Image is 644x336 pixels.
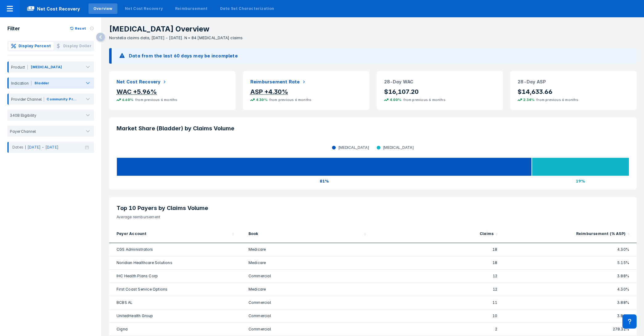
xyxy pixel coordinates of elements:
[480,231,494,238] div: Claims
[75,26,86,31] p: Reset
[518,78,546,85] h2: 28-Day ASP
[505,227,637,243] div: Sort
[9,65,28,69] div: Product
[248,287,366,292] div: Medicare
[7,25,20,32] p: Filter
[27,145,59,150] p: [DATE] - [DATE]
[47,97,86,101] span: Community Practice,
[507,67,640,114] div: 28-Day ASP$14,633.662.34%from previous 6 months
[7,129,36,134] div: Payer Channel
[9,81,31,86] div: Indication
[248,247,366,252] div: Medicare
[250,78,300,85] h2: Reimbursement Rate
[380,287,498,292] div: 12
[117,260,234,266] div: Noridian Healthcare Solutions
[380,247,498,252] div: 18
[373,145,418,150] div: [MEDICAL_DATA]
[133,97,183,103] span: from previous 6 months
[117,176,532,186] div: 81%
[63,43,92,49] span: Display Dollar
[117,204,629,212] h3: Top 10 Payers by Claims Volume
[88,3,117,14] a: Overview
[7,113,36,118] div: 340B Eligibility
[248,273,366,279] div: Commercial
[53,42,94,50] button: Display Dollar
[12,145,59,150] div: Dates
[20,5,87,12] span: Net Cost Recovery
[248,326,366,332] div: Commercial
[512,260,629,266] div: 5.15%
[384,78,414,85] h2: 28-Day WAC
[250,88,288,95] div: ASP +4.30%
[248,231,258,238] div: Book
[93,6,113,11] div: Overview
[122,97,133,103] p: 6.60%
[512,326,629,332] div: 278.32%
[256,97,268,103] p: 4.30%
[109,227,241,243] div: Sort
[380,326,498,332] div: 2
[117,125,629,132] h3: Market Share (Bladder) by Claims Volume
[18,43,51,49] span: Display Percent
[117,326,234,332] div: Cigna
[523,97,535,103] p: 2.34%
[373,67,507,114] div: 28-Day WAC$16,107.204.00%from previous 6 months
[175,6,208,11] div: Reimbursement
[215,3,279,14] a: Data Set Characterization
[109,35,644,41] p: Norstella claims data, [DATE] - [DATE]. N = 84 [MEDICAL_DATA] claims
[373,227,505,243] div: Sort
[117,273,234,279] div: IHC Health Plans Corp
[117,231,147,238] div: Payer Account
[518,88,629,96] p: $14,633.66
[512,313,629,319] div: 3.88%
[70,26,90,31] button: Reset
[117,78,160,85] h2: Net Cost Recovery
[380,300,498,305] div: 11
[117,247,234,252] div: CGS Administrators
[512,300,629,305] div: 3.88%
[105,67,239,114] div: Net Cost RecoveryWAC +5.96%6.60%from previous 6 months
[512,273,629,279] div: 3.88%
[402,97,451,103] span: from previous 6 months
[241,227,373,243] div: Sort
[35,80,49,86] div: Bladder
[535,97,584,103] span: from previous 6 months
[532,176,629,186] div: 19%
[380,313,498,319] div: 10
[380,260,498,266] div: 18
[117,300,234,305] div: BCBS AL
[248,300,366,305] div: Commercial
[31,64,62,70] div: [MEDICAL_DATA]
[125,6,163,11] div: Net Cost Recovery
[384,88,496,96] p: $16,107.20
[220,6,274,11] div: Data Set Characterization
[239,67,373,114] div: Reimbursement RateASP +4.30%4.30%from previous 6 months
[117,88,157,95] div: WAC +5.96%
[576,231,626,238] div: Reimbursement (% ASP)
[328,145,373,150] div: [MEDICAL_DATA]
[129,52,238,59] div: Data from the last 60 days may be incomplete
[622,314,637,329] div: Contact Support
[170,3,213,14] a: Reimbursement
[390,97,402,103] p: 4.00%
[117,212,629,220] p: Average reimbursement
[512,287,629,292] div: 4.30%
[268,97,317,103] span: from previous 6 months
[9,97,44,102] div: Provider Channel
[120,3,168,14] a: Net Cost Recovery
[248,260,366,266] div: Medicare
[512,247,629,252] div: 4.30%
[109,25,644,33] p: [MEDICAL_DATA] Overview
[380,273,498,279] div: 12
[117,287,234,292] div: First Coast Service Options
[117,313,234,319] div: UnitedHealth Group
[248,313,366,319] div: Commercial
[9,42,53,50] button: Display Percent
